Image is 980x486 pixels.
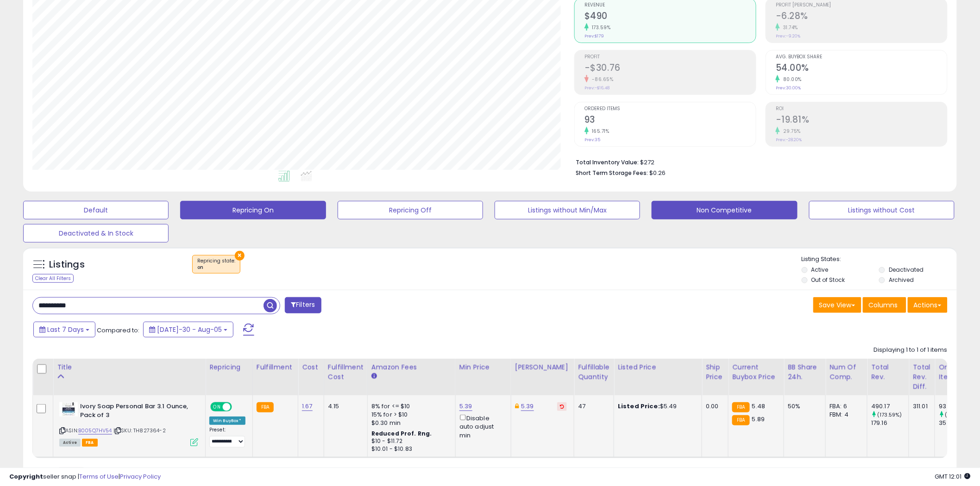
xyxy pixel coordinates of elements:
[97,326,139,335] span: Compared to:
[813,297,861,313] button: Save View
[889,276,914,284] label: Archived
[338,201,483,219] button: Repricing Off
[459,362,507,372] div: Min Price
[871,362,905,382] div: Total Rev.
[935,472,971,481] span: 2025-08-15 12:01 GMT
[371,437,448,445] div: $10 - $11.72
[863,297,906,313] button: Columns
[584,137,600,143] small: Prev: 35
[157,325,222,334] span: [DATE]-30 - Aug-05
[913,402,928,411] div: 311.01
[371,445,448,453] div: $10.01 - $10.83
[180,201,326,219] button: Repricing On
[515,362,570,372] div: [PERSON_NAME]
[589,24,611,31] small: 173.59%
[33,322,95,337] button: Last 7 Days
[584,62,756,75] h2: -$30.76
[197,257,235,271] span: Repricing state :
[80,402,193,422] b: Ivory Soap Personal Bar 3.1 Ounce, Pack of 3
[371,402,448,411] div: 8% for <= $10
[328,362,364,382] div: Fulfillment Cost
[913,362,931,392] div: Total Rev. Diff.
[235,251,245,261] button: ×
[79,472,119,481] a: Terms of Use
[302,402,313,411] a: 1.67
[9,473,161,481] div: seller snap | |
[652,201,797,219] button: Non Competitive
[871,419,909,427] div: 179.16
[829,411,860,419] div: FBM: 4
[209,362,249,372] div: Repricing
[889,266,923,274] label: Deactivated
[584,114,756,127] h2: 93
[788,362,822,382] div: BB Share 24h.
[57,362,201,372] div: Title
[578,402,607,411] div: 47
[752,402,766,411] span: 5.48
[576,169,648,177] b: Short Term Storage Fees:
[939,362,973,382] div: Ordered Items
[495,201,640,219] button: Listings without Min/Max
[59,439,81,447] span: All listings currently available for purchase on Amazon
[584,33,604,39] small: Prev: $179
[371,430,432,437] b: Reduced Prof. Rng.
[120,472,161,481] a: Privacy Policy
[9,472,43,481] strong: Copyright
[302,362,320,372] div: Cost
[776,62,947,75] h2: 54.00%
[576,156,941,167] li: $272
[23,201,169,219] button: Default
[776,55,947,60] span: Avg. Buybox Share
[829,362,863,382] div: Num of Comp.
[560,404,564,409] i: Revert to store-level Dynamic Max Price
[908,297,948,313] button: Actions
[371,419,448,427] div: $0.30 min
[78,427,112,435] a: B005Q7HV54
[809,201,955,219] button: Listings without Cost
[776,106,947,112] span: ROI
[618,402,695,411] div: $5.49
[143,322,233,337] button: [DATE]-30 - Aug-05
[811,276,845,284] label: Out of Stock
[459,402,472,411] a: 5.39
[874,346,948,355] div: Displaying 1 to 1 of 1 items
[521,402,534,411] a: 5.39
[578,362,610,382] div: Fulfillable Quantity
[328,402,360,411] div: 4.15
[257,402,274,412] small: FBA
[209,427,245,448] div: Preset:
[32,274,74,283] div: Clear All Filters
[780,128,801,135] small: 29.75%
[285,297,321,313] button: Filters
[459,413,504,440] div: Disable auto adjust min
[802,255,957,264] p: Listing States:
[871,402,909,411] div: 490.17
[732,415,749,425] small: FBA
[371,372,377,380] small: Amazon Fees.
[576,158,639,166] b: Total Inventory Value:
[752,415,765,424] span: 5.89
[732,362,780,382] div: Current Buybox Price
[776,3,947,8] span: Profit [PERSON_NAME]
[780,24,798,31] small: 31.74%
[584,55,756,60] span: Profit
[829,402,860,411] div: FBA: 6
[584,85,609,91] small: Prev: -$16.48
[878,411,902,418] small: (173.59%)
[197,264,235,271] div: on
[584,3,756,8] span: Revenue
[49,258,85,271] h5: Listings
[939,402,976,411] div: 93
[780,76,802,83] small: 80.00%
[371,411,448,419] div: 15% for > $10
[788,402,818,411] div: 50%
[945,411,969,418] small: (165.71%)
[939,419,976,427] div: 35
[59,402,198,445] div: ASIN:
[257,362,294,372] div: Fulfillment
[589,128,609,135] small: 165.71%
[209,417,245,425] div: Win BuyBox *
[706,362,724,382] div: Ship Price
[732,402,749,412] small: FBA
[618,402,660,411] b: Listed Price:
